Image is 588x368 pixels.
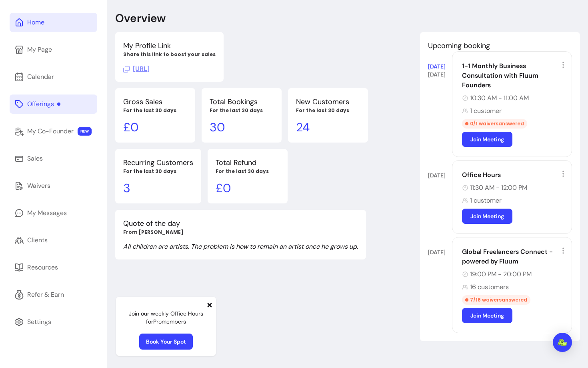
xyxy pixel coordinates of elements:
span: NEW [78,127,92,136]
p: For the last 30 days [210,107,274,114]
div: Clients [27,235,48,245]
a: Home [10,13,97,32]
a: Sales [10,149,97,168]
p: Share this link to boost your sales [123,51,216,58]
p: My Profile Link [123,40,216,51]
div: 1 customer [462,106,567,116]
p: From [PERSON_NAME] [123,229,358,235]
div: Waivers [27,181,50,191]
div: 7 / 16 waivers answered [462,295,530,305]
a: Offerings [10,95,97,114]
a: My Messages [10,203,97,223]
div: Office Hours [462,170,567,180]
div: Home [27,18,44,27]
p: For the last 30 days [296,107,360,114]
div: My Page [27,45,52,54]
p: 30 [210,120,274,135]
a: Join Meeting [462,209,512,224]
a: My Page [10,40,97,59]
span: Click to copy [123,64,150,73]
div: [DATE] [428,62,452,70]
p: For the last 30 days [216,168,280,175]
p: Total Bookings [210,96,274,107]
div: 1 customer [462,196,567,205]
p: Gross Sales [123,96,187,107]
p: New Customers [296,96,360,107]
a: Calendar [10,67,97,86]
a: Book Your Spot [139,334,193,350]
p: 3 [123,181,193,195]
a: Settings [10,312,97,332]
div: Settings [27,317,51,327]
div: Calendar [27,72,54,82]
div: [DATE] [428,70,452,78]
div: 11:30 AM - 12:00 PM [462,183,567,193]
p: £ 0 [216,181,280,195]
p: Recurring Customers [123,157,193,168]
div: 10:30 AM - 11:00 AM [462,93,567,103]
div: My Messages [27,208,67,218]
div: 1-1 Monthly Business Consultation with Fluum Founders [462,61,567,90]
div: Open Intercom Messenger [553,333,572,352]
a: My Co-Founder NEW [10,122,97,141]
p: Quote of the day [123,218,358,229]
p: £ 0 [123,120,187,135]
p: Total Refund [216,157,280,168]
p: For the last 30 days [123,168,193,175]
div: My Co-Founder [27,127,74,136]
a: Clients [10,231,97,250]
p: Overview [115,11,166,26]
a: Join Meeting [462,132,512,147]
a: Resources [10,258,97,277]
a: Refer & Earn [10,285,97,304]
a: Join Meeting [462,308,512,323]
p: 24 [296,120,360,135]
p: Join our weekly Office Hours for Pro members [122,310,210,326]
div: Offerings [27,99,60,109]
div: Sales [27,154,43,163]
div: Refer & Earn [27,290,64,300]
div: Global Freelancers Connect - powered by Fluum [462,247,567,266]
p: For the last 30 days [123,107,187,114]
div: Resources [27,263,58,272]
div: 16 customers [462,282,567,292]
p: Upcoming booking [428,40,572,51]
div: 0 / 1 waivers answered [462,119,527,129]
a: Waivers [10,176,97,195]
div: [DATE] [428,248,452,256]
p: All children are artists. The problem is how to remain an artist once he grows up. [123,242,358,251]
div: 19:00 PM - 20:00 PM [462,269,567,279]
div: [DATE] [428,171,452,179]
